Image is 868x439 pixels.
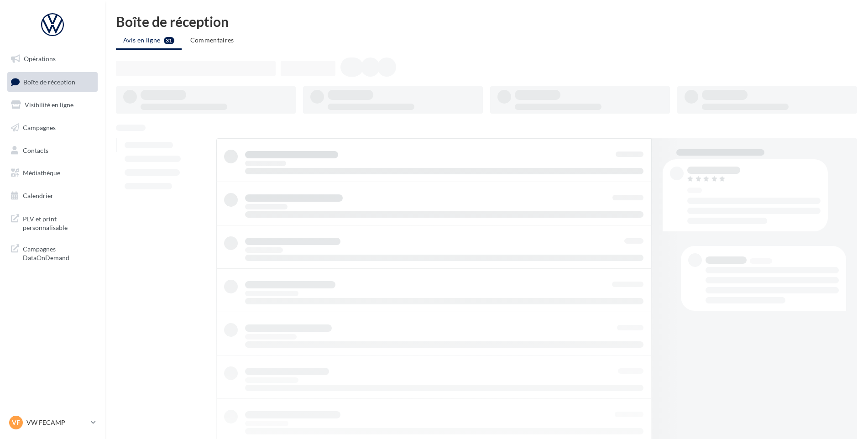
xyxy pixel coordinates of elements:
span: VF [12,418,20,427]
a: Contacts [5,141,99,160]
a: Visibilité en ligne [5,95,99,115]
a: PLV et print personnalisable [5,209,99,236]
a: Calendrier [5,186,99,205]
span: Commentaires [190,36,234,44]
span: Opérations [24,55,56,63]
span: Boîte de réception [23,78,75,85]
span: Contacts [23,146,48,154]
a: Boîte de réception [5,72,99,92]
span: Calendrier [23,192,53,199]
span: Médiathèque [23,169,60,177]
span: Visibilité en ligne [25,101,73,109]
span: Campagnes DataOnDemand [23,243,94,262]
a: Campagnes [5,118,99,137]
a: Campagnes DataOnDemand [5,239,99,266]
span: Campagnes [23,124,56,131]
p: VW FECAMP [26,418,87,427]
a: Médiathèque [5,163,99,183]
span: PLV et print personnalisable [23,213,94,232]
a: Opérations [5,49,99,68]
a: VF VW FECAMP [7,414,98,431]
div: Boîte de réception [116,15,857,28]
